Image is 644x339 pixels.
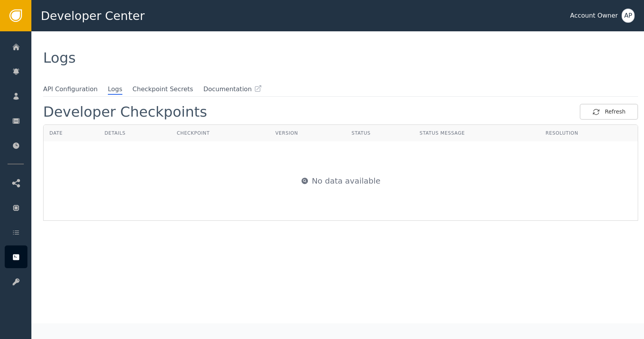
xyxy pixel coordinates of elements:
div: Refresh [592,108,626,116]
div: Resolution [546,130,632,137]
span: Documentation [203,85,251,94]
div: Developer Checkpoints [43,105,207,119]
button: AP [622,9,635,23]
div: Checkpoint [177,130,264,137]
span: Logs [43,50,76,66]
div: Status Message [420,130,534,137]
div: Version [275,130,340,137]
span: Checkpoint Secrets [133,85,193,94]
div: Status [351,130,408,137]
div: Date [49,130,93,137]
button: Refresh [580,104,638,120]
span: Developer Center [41,7,145,25]
div: Account Owner [570,11,618,20]
span: API Configuration [43,85,98,94]
span: No data available [312,175,380,187]
a: Documentation [203,85,262,94]
div: Details [104,130,165,137]
span: Logs [108,85,122,95]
